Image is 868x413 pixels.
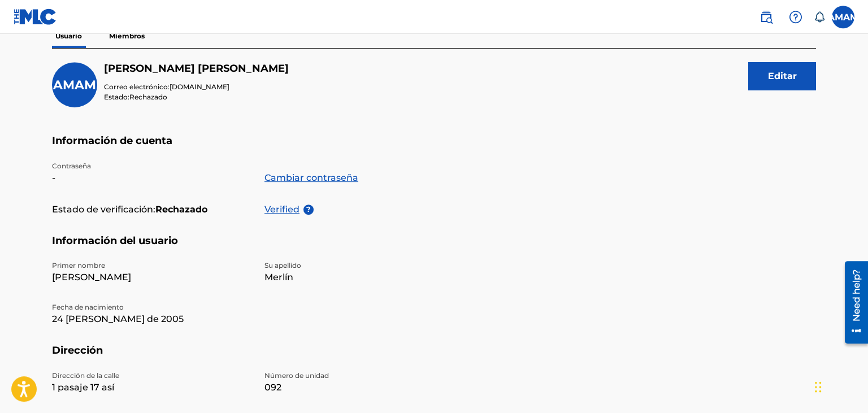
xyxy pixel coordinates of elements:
div: Notificaciones [814,11,825,23]
p: 1 pasaje 17 así [52,381,251,394]
p: 092 [264,381,463,394]
p: Correo electrónico: [104,82,289,92]
p: 24 [PERSON_NAME] de 2005 [52,312,251,326]
iframe: Chat Widget [811,359,868,413]
img: Logo MLC [14,8,57,25]
h5: Información del usuario [52,234,816,261]
h5: Dirección [52,344,816,371]
span: AMAM [828,11,858,24]
a: Cambiar contraseña [264,171,358,185]
strong: Rechazado [155,203,207,216]
p: Primer nombre [52,260,251,271]
span: Rechazado [129,93,167,101]
button: Editar [748,62,816,90]
span: ? [303,205,314,215]
img: ayuda [789,10,802,24]
p: Contraseña [52,161,251,171]
p: Merlín [264,271,463,284]
img: búsqueda [759,10,773,24]
iframe: Resource Center [836,255,868,349]
p: Su apellido [264,260,463,271]
div: Arrastrar [815,370,822,404]
div: Ayuda [784,6,807,28]
p: Estado: [104,92,289,102]
p: - [52,171,251,185]
span: [DOMAIN_NAME] [170,82,229,91]
p: Verified [264,203,303,216]
p: Número de unidad [264,371,463,381]
p: Usuario [52,24,85,48]
a: Búsqueda pública [755,6,778,28]
p: Miembros [106,24,148,48]
h5: Información de cuenta [52,134,816,161]
p: Dirección de la calle [52,371,251,381]
span: AMAM [53,77,96,93]
h5: Allan eduardo Merlin cuero [104,62,289,75]
p: [PERSON_NAME] [52,271,251,284]
div: Widget de chat [811,359,868,413]
div: Menú de Usuario [832,6,854,28]
p: Estado de verificación: [52,203,155,216]
p: Fecha de nacimiento [52,302,251,312]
